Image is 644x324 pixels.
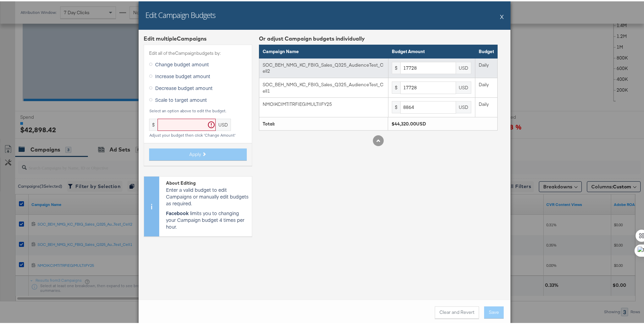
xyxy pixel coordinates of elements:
[149,117,158,130] div: $
[155,95,207,102] span: Scale to target amount
[216,117,231,130] div: USD
[144,33,252,41] div: Edit multiple Campaign s
[456,80,471,92] div: USD
[392,80,400,92] div: $
[263,80,384,93] div: SOC_BEH_NMG_KC_FBIG_Sales_Q325_AudienceTest_Cell1
[456,61,471,73] div: USD
[149,49,247,55] label: Edit all of the Campaign budgets by:
[259,33,498,41] div: Or adjust Campaign budgets individually
[166,208,248,229] p: limits you to changing your Campaign budget 4 times per hour.
[456,100,471,112] div: USD
[166,208,189,215] strong: Facebook
[392,100,400,112] div: $
[475,77,497,96] td: Daily
[149,107,247,112] div: Select an option above to edit the budget.
[475,96,497,116] td: Daily
[263,100,384,106] div: NMO|KC|MT|TRF|EG|MULTI|FY25
[155,83,213,90] span: Decrease budget amount
[145,8,215,19] h2: Edit Campaign Budgets
[435,305,479,317] button: Clear and Revert
[475,44,497,57] th: Budget
[263,61,384,73] div: SOC_BEH_NMG_KC_FBIG_Sales_Q325_AudienceTest_Cell2
[391,119,494,126] div: $44,320.00USD
[392,61,400,73] div: $
[263,119,384,126] div: Total:
[166,179,248,185] div: About Editing
[155,71,210,78] span: Increase budget amount
[155,60,209,66] span: Change budget amount
[388,44,475,57] th: Budget Amount
[475,57,497,76] td: Daily
[149,132,247,136] div: Adjust your budget then click 'Change Amount'
[259,44,388,57] th: Campaign Name
[166,185,248,205] p: Enter a valid budget to edit Campaigns or manually edit budgets as required.
[500,8,504,22] button: X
